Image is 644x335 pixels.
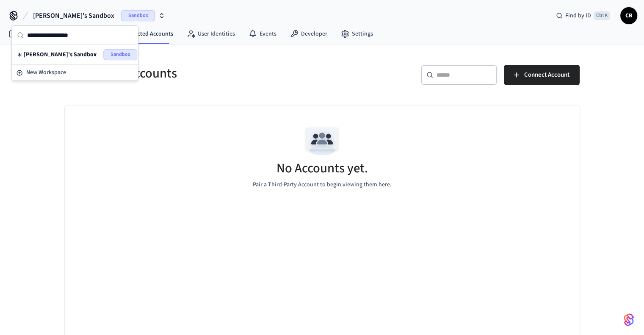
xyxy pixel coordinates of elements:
[549,8,617,23] div: Find by IDCtrl K
[303,122,341,161] img: Team Empty State
[121,10,155,21] span: Sandbox
[24,50,97,59] span: [PERSON_NAME]'s Sandbox
[565,11,591,20] span: Find by ID
[524,69,569,80] span: Connect Account
[594,11,610,20] span: Ctrl K
[621,8,636,23] span: CB
[253,180,392,189] p: Pair a Third-Party Account to begin viewing them here.
[504,65,580,85] button: Connect Account
[65,65,317,82] h5: Connected Accounts
[283,26,334,42] a: Developer
[103,26,180,42] a: Connected Accounts
[103,49,137,60] span: Sandbox
[26,68,66,77] span: New Workspace
[33,11,114,21] span: [PERSON_NAME]'s Sandbox
[276,160,368,177] h5: No Accounts yet.
[180,26,242,42] a: User Identities
[334,26,380,42] a: Settings
[2,26,46,42] a: Devices
[620,7,637,24] button: CB
[12,45,138,64] div: Suggestions
[242,26,283,42] a: Events
[624,313,634,327] img: SeamLogoGradient.69752ec5.svg
[13,66,137,80] button: New Workspace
